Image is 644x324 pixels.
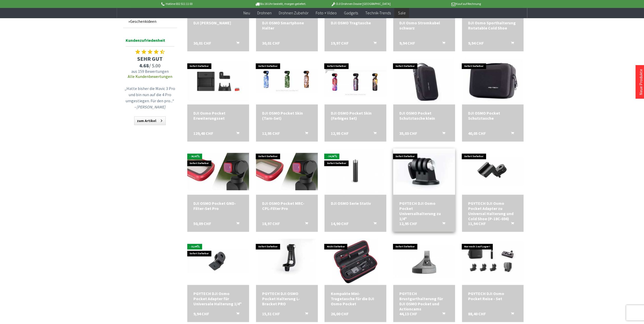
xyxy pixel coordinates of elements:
[468,201,518,221] div: PGYTECH DJI Osmo Pocket Adapter zu Universal Halterung und Cold Shoe (P-18C-036)
[436,311,448,318] button: In den Warenkorb
[193,110,243,121] div: DJI Osmo Pocket Erweiterungsset
[262,20,312,31] div: DJI OSMO Smartphone Halter
[399,291,449,311] a: PGYTECH Brustgurthalterung für DJI OSMO Pocket und Actioncams 44,13 CHF In den Warenkorb
[638,69,643,95] a: Neue Produkte
[299,131,311,137] button: In den Warenkorb
[299,311,311,318] button: In den Warenkorb
[262,110,312,121] div: DJI OSMO Pocket Skin (Tarn-Set)
[240,8,254,18] a: Neu
[262,40,280,46] span: 30,01 CHF
[275,8,312,18] a: Drohnen Zubehör
[344,10,358,15] span: Gadgets
[399,20,449,31] a: DJI Osmo Stromkabel schwarz 9,94 CHF In den Warenkorb
[312,8,340,18] a: Foto + Video
[331,291,380,306] div: Kompakte Mini-Tragetasche für die DJI Osmo Pocket
[367,40,380,47] button: In den Warenkorb
[124,85,176,110] p: „Hatte bisher die Mavic 3 Pro und bin nun auf die 4 Pro umgestiegen. Für den pro...“ –
[139,62,149,69] span: 4.68
[436,40,448,47] button: In den Warenkorb
[258,239,316,285] img: PGYTECH DJI OSMO Pocket Halterung L-Bracket PRO
[230,311,242,318] button: In den Warenkorb
[321,1,401,7] p: DJI Drohnen Dealer [GEOGRAPHIC_DATA]
[468,20,518,31] div: DJI Osmo Sporthalterung Rotatable Cold Shoe
[468,201,518,221] a: PGYTECH DJI Osmo Pocket Adapter zu Universal Halterung und Cold Shoe (P-18C-036) 11,94 CHF In den...
[123,62,177,69] span: / 5.00
[187,250,249,274] img: PGYTECH DJI Osmo Pocket Adapter für Universale Halterung 1/4"
[462,157,524,186] img: PGYTECH DJI Osmo Pocket Adapter zu Universal Halterung und Cold Shoe (P-18C-036)
[393,246,455,278] img: PGYTECH Brustgurthalterung für DJI OSMO Pocket und Actioncams
[187,61,249,102] img: DJI Osmo Pocket Erweiterungsset
[381,148,467,194] img: PGYTECH DJI Osmo Pocket Universalhalterung zu 1/4"
[468,291,518,301] div: PGYTECH DJI Osmo Pocket Reise - Set
[399,20,449,31] div: DJI Osmo Stromkabel schwarz
[193,201,243,211] a: DJI OSMO Pocket GND-Filter-Set Pro 50,09 CHF In den Warenkorb
[468,291,518,301] a: PGYTECH DJI Osmo Pocket Reise - Set 88,40 CHF In den Warenkorb
[123,69,177,74] span: aus 159 Bewertungen
[399,110,449,121] div: DJI OSMO Pocket Schutztasche klein
[401,1,481,7] p: Kauf auf Rechnung
[468,110,518,121] a: DJI OSMO Pocket Schutztasche 40,05 CHF In den Warenkorb
[504,221,517,228] button: In den Warenkorb
[468,131,486,136] span: 40,05 CHF
[193,221,211,226] span: 50,09 CHF
[136,104,165,109] em: [PERSON_NAME]
[398,10,405,15] span: Sale
[326,148,385,195] img: DJI OSMO Serie Stativ
[331,40,348,46] span: 19,97 CHF
[256,153,318,190] img: DJI OSMO Pocket MRC-CPL-Filter Pro
[256,69,318,93] img: DJI OSMO Pocket Skin (Tarn-Set)
[331,291,380,306] a: Kompakte Mini-Tragetasche für die DJI Osmo Pocket 26,00 CHF
[262,201,312,211] a: DJI OSMO Pocket MRC-CPL-Filter Pro 18,97 CHF In den Warenkorb
[230,221,242,228] button: In den Warenkorb
[463,58,523,104] img: DJI OSMO Pocket Schutztasche
[365,10,391,15] span: Technik-Trends
[399,131,417,136] span: 35,03 CHF
[193,201,243,211] div: DJI OSMO Pocket GND-Filter-Set Pro
[394,58,454,104] img: Kompakte Tragetasche für OSMO Pocket
[160,1,240,7] p: Hotline 032 511 11 03
[468,221,486,226] span: 11,94 CHF
[331,110,380,121] div: DJI OSMO Pocket Skin (Farbiges Set)
[128,74,172,79] a: Alle Kundenbewertungen
[193,131,213,136] span: 129,48 CHF
[331,311,348,316] span: 26,00 CHF
[134,116,166,125] a: zum Artikel
[243,10,250,15] span: Neu
[468,110,518,121] div: DJI OSMO Pocket Schutztasche
[504,311,517,318] button: In den Warenkorb
[254,8,275,18] a: Drohnen
[468,311,486,316] span: 88,40 CHF
[262,221,280,226] span: 18,97 CHF
[257,10,272,15] span: Drohnen
[331,20,380,25] div: DJI OSMO Tragtasche
[193,20,243,25] div: DJI [PERSON_NAME]
[436,221,448,228] button: In den Warenkorb
[331,201,380,206] a: DJI OSMO Serie Stativ 14,90 CHF In den Warenkorb
[504,131,517,137] button: In den Warenkorb
[262,131,280,136] span: 12,95 CHF
[399,201,449,221] div: PGYTECH DJI Osmo Pocket Universalhalterung zu 1/4"
[262,201,312,211] div: DJI OSMO Pocket MRC-CPL-Filter Pro
[316,10,336,15] span: Foto + Video
[262,20,312,31] a: DJI OSMO Smartphone Halter 30,01 CHF
[504,40,517,47] button: In den Warenkorb
[262,291,312,306] div: PGYTECH DJI OSMO Pocket Halterung L-Bracket PRO
[468,40,484,46] span: 9,94 CHF
[462,241,524,282] img: PGYTECH DJI Osmo Pocket Reise - Set
[126,37,174,46] span: Kundenzufriedenheit
[468,20,518,31] a: DJI Osmo Sporthalterung Rotatable Cold Shoe 9,94 CHF In den Warenkorb
[230,40,242,47] button: In den Warenkorb
[331,201,380,206] div: DJI OSMO Serie Stativ
[361,8,394,18] a: Technik-Trends
[399,291,449,311] div: PGYTECH Brustgurthalterung für DJI OSMO Pocket und Actioncams
[331,20,380,25] a: DJI OSMO Tragtasche 19,97 CHF In den Warenkorb
[331,131,348,136] span: 12,95 CHF
[367,131,380,137] button: In den Warenkorb
[436,131,448,137] button: In den Warenkorb
[332,239,379,285] img: Kompakte Mini-Tragetasche für die DJI Osmo Pocket
[399,221,417,226] span: 12,95 CHF
[399,201,449,221] a: PGYTECH DJI Osmo Pocket Universalhalterung zu 1/4" 12,95 CHF In den Warenkorb
[193,20,243,25] a: DJI [PERSON_NAME] 30,01 CHF In den Warenkorb
[394,8,409,18] a: Sale
[399,110,449,121] a: DJI OSMO Pocket Schutztasche klein 35,03 CHF In den Warenkorb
